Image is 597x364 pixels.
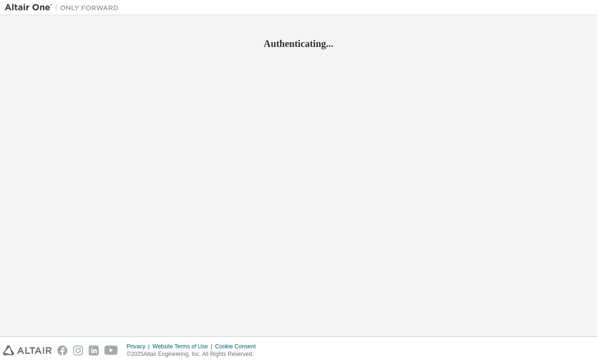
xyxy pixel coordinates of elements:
h2: Authenticating... [5,37,592,50]
div: Cookie Consent [215,343,261,350]
img: altair_logo.svg [3,346,52,355]
div: Website Terms of Use [152,343,215,350]
div: Privacy [127,343,152,350]
p: © 2025 Altair Engineering, Inc. All Rights Reserved. [127,350,261,358]
img: youtube.svg [104,346,118,355]
img: instagram.svg [73,346,83,355]
img: Altair One [5,3,123,12]
img: linkedin.svg [89,346,99,355]
img: facebook.svg [57,346,67,355]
